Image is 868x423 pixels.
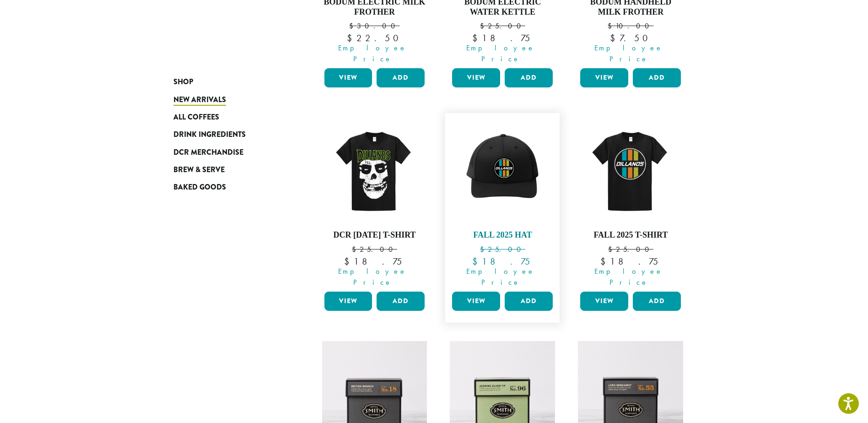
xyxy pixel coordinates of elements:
[452,68,500,87] a: View
[318,266,427,288] span: Employee Price
[574,266,683,288] span: Employee Price
[452,292,500,311] a: View
[324,68,372,87] a: View
[472,32,533,44] bdi: 18.75
[173,179,283,196] a: Baked Goods
[377,68,425,87] button: Add
[450,118,555,288] a: Fall 2025 Hat $25.00 Employee Price
[173,94,226,106] span: New Arrivals
[324,292,372,311] a: View
[173,164,225,176] span: Brew & Serve
[480,244,488,254] span: $
[608,21,653,31] bdi: 10.00
[610,32,620,44] span: $
[322,230,427,240] h4: DCR [DATE] T-Shirt
[173,126,283,143] a: Drink Ingredients
[608,21,615,31] span: $
[480,21,488,31] span: $
[173,129,246,141] span: Drink Ingredients
[377,292,425,311] button: Add
[322,118,427,288] a: DCR [DATE] T-Shirt $25.00 Employee Price
[600,255,610,267] span: $
[633,292,681,311] button: Add
[472,255,533,267] bdi: 18.75
[322,118,427,223] img: DCR-Halloween-Tee-LTO-WEB-scaled.jpg
[480,244,525,254] bdi: 25.00
[173,73,283,91] a: Shop
[347,32,402,44] bdi: 22.50
[450,230,555,240] h4: Fall 2025 Hat
[318,43,427,65] span: Employee Price
[608,244,616,254] span: $
[173,108,283,126] a: All Coffees
[173,182,226,193] span: Baked Goods
[578,118,683,288] a: Fall 2025 T-Shirt $25.00 Employee Price
[173,147,243,158] span: DCR Merchandise
[480,21,525,31] bdi: 25.00
[352,244,360,254] span: $
[600,255,661,267] bdi: 18.75
[352,244,397,254] bdi: 25.00
[505,292,553,311] button: Add
[173,144,283,161] a: DCR Merchandise
[574,43,683,65] span: Employee Price
[472,32,482,44] span: $
[472,255,482,267] span: $
[446,266,555,288] span: Employee Price
[344,255,354,267] span: $
[349,21,399,31] bdi: 30.00
[173,112,219,123] span: All Coffees
[633,68,681,87] button: Add
[578,230,683,240] h4: Fall 2025 T-Shirt
[578,118,683,223] img: DCR-Retro-Three-Strip-Circle-Tee-Fall-WEB-scaled.jpg
[173,76,193,88] span: Shop
[505,68,553,87] button: Add
[347,32,356,44] span: $
[608,244,653,254] bdi: 25.00
[580,68,628,87] a: View
[344,255,405,267] bdi: 18.75
[446,43,555,65] span: Employee Price
[349,21,357,31] span: $
[173,161,283,179] a: Brew & Serve
[610,32,652,44] bdi: 7.50
[173,91,283,108] a: New Arrivals
[580,292,628,311] a: View
[450,118,555,223] img: DCR-Retro-Three-Strip-Circle-Patch-Trucker-Hat-Fall-WEB-scaled.jpg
